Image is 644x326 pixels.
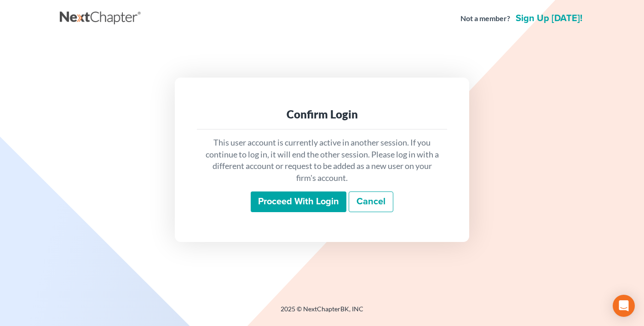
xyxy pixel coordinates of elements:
[349,191,393,213] a: Cancel
[460,13,510,24] strong: Not a member?
[60,304,584,321] div: 2025 © NextChapterBK, INC
[204,107,440,122] div: Confirm Login
[613,295,635,317] div: Open Intercom Messenger
[251,191,346,213] input: Proceed with login
[204,137,440,184] p: This user account is currently active in another session. If you continue to log in, it will end ...
[514,14,584,23] a: Sign up [DATE]!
